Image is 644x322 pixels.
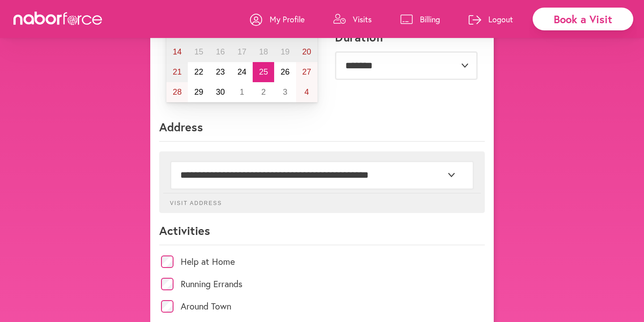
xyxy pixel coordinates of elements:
div: Book a Visit [533,8,633,30]
button: September 17, 2025 [231,42,253,62]
button: September 24, 2025 [231,62,253,82]
a: Visits [333,6,372,33]
abbr: September 23, 2025 [216,67,225,76]
abbr: September 16, 2025 [216,47,225,56]
p: Visit Address [163,193,481,206]
button: September 25, 2025 [253,62,274,82]
abbr: September 14, 2025 [173,47,182,56]
abbr: October 3, 2025 [283,88,288,96]
button: September 14, 2025 [166,42,188,62]
abbr: September 26, 2025 [281,67,290,76]
button: September 22, 2025 [188,62,209,82]
button: October 4, 2025 [296,82,318,102]
abbr: September 15, 2025 [194,47,203,56]
abbr: October 2, 2025 [261,88,266,96]
button: September 26, 2025 [274,62,296,82]
button: September 21, 2025 [166,62,188,82]
button: September 23, 2025 [210,62,231,82]
label: Help at Home [181,257,235,266]
abbr: September 17, 2025 [237,47,246,56]
p: Activities [159,223,485,245]
abbr: September 19, 2025 [281,47,290,56]
label: Running Errands [181,280,242,289]
p: Logout [488,14,513,25]
label: Duration [335,30,383,44]
button: September 18, 2025 [253,42,274,62]
a: Billing [400,6,440,33]
p: Visits [353,14,372,25]
abbr: September 30, 2025 [216,88,225,96]
button: September 29, 2025 [188,82,209,102]
abbr: September 24, 2025 [237,67,246,76]
p: Billing [420,14,440,25]
p: My Profile [270,14,305,25]
abbr: September 21, 2025 [173,67,182,76]
button: September 15, 2025 [188,42,209,62]
button: October 2, 2025 [253,82,274,102]
abbr: September 18, 2025 [259,47,268,56]
button: September 16, 2025 [210,42,231,62]
button: September 28, 2025 [166,82,188,102]
button: October 1, 2025 [231,82,253,102]
button: September 27, 2025 [296,62,318,82]
button: September 20, 2025 [296,42,318,62]
abbr: October 1, 2025 [240,88,244,96]
a: My Profile [250,6,305,33]
a: Logout [469,6,513,33]
abbr: September 22, 2025 [194,67,203,76]
abbr: September 20, 2025 [302,47,311,56]
abbr: September 28, 2025 [173,88,182,96]
abbr: September 25, 2025 [259,67,268,76]
abbr: September 29, 2025 [194,88,203,96]
button: September 19, 2025 [274,42,296,62]
button: September 30, 2025 [210,82,231,102]
label: Around Town [181,302,231,311]
abbr: September 27, 2025 [302,67,311,76]
button: October 3, 2025 [274,82,296,102]
abbr: October 4, 2025 [305,88,309,96]
p: Address [159,119,485,142]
